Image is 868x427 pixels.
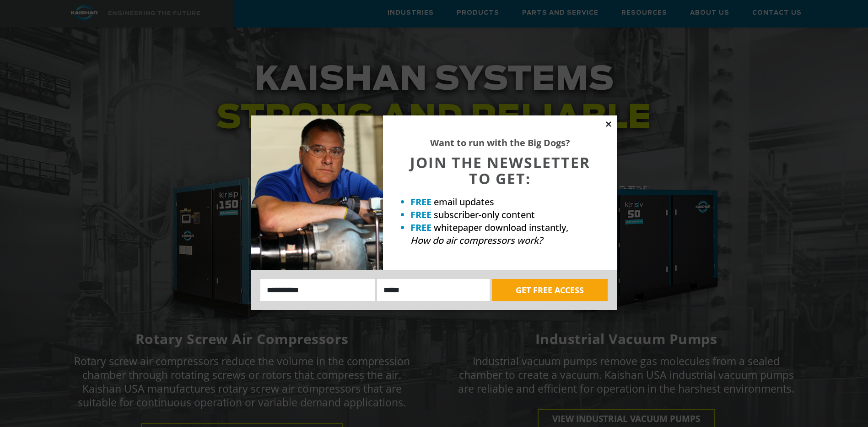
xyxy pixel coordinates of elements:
[434,208,535,221] span: subscriber-only content
[604,120,613,128] button: Close
[410,196,431,208] strong: FREE
[434,221,568,234] span: whitepaper download instantly,
[430,137,570,149] strong: Want to run with the Big Dogs?
[492,279,608,301] button: GET FREE ACCESS
[434,196,494,208] span: email updates
[410,234,543,246] em: How do air compressors work?
[410,221,431,234] strong: FREE
[410,208,431,221] strong: FREE
[410,153,590,188] span: JOIN THE NEWSLETTER TO GET:
[377,279,490,301] input: Email
[260,279,375,301] input: Name:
